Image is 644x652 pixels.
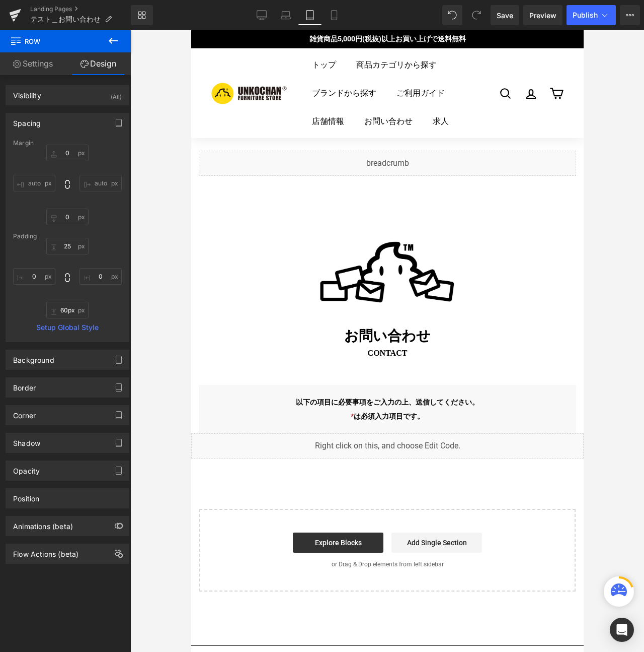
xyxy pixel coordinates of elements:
p: contact [8,319,385,327]
div: Border [13,378,36,392]
div: Spacing [13,113,41,127]
span: 送信してください。 [224,365,288,379]
button: Publish [567,5,616,25]
span: Save [497,10,513,21]
div: Corner [13,406,36,420]
span: お問い合わせ [153,297,239,314]
button: More [620,5,640,25]
a: Tablet [298,5,322,25]
a: 店舗情報 [111,77,163,105]
div: Position [13,489,39,503]
a: ブランドから探す [111,49,195,77]
div: Open Intercom Messenger [610,618,634,642]
a: Design [65,52,131,75]
div: Animations (beta) [13,516,73,531]
a: Add Single Section [200,502,291,523]
div: Flow Actions (beta) [13,544,78,558]
button: Redo [466,5,487,25]
span: Publish [573,11,598,19]
input: 0 [13,175,55,191]
input: 0 [46,302,89,318]
div: Opacity [13,461,40,475]
div: Shadow [13,433,40,447]
span: Row [10,30,111,52]
p: は必須入力項目です。 [18,379,375,393]
p: 以下の項目に必要事項をご入力の上、 [18,365,375,379]
span: テスト＿お問い合わせ [30,15,101,23]
div: Background [13,350,54,364]
button: Undo [442,5,462,25]
div: Padding [13,233,122,240]
a: ご利用ガイド [195,49,264,77]
a: Preview [523,5,562,25]
a: お問い合わせ [163,77,231,105]
div: (All) [111,86,122,102]
img: 家具・インテリア・雑貨の通販｜ウンコちゃんの家具屋さん [20,52,96,75]
a: Mobile [322,5,346,25]
a: Explore Blocks [102,502,192,523]
input: 0 [46,238,89,254]
a: Landing Pages [30,5,131,13]
input: 0 [46,145,89,161]
input: 0 [79,175,122,191]
a: 求人 [231,77,268,105]
a: New Library [131,5,153,25]
input: 0 [46,209,89,225]
a: トップ [111,21,155,49]
p: 雑貨商品5,000円(税抜)以上お買い上げで送料無料 [20,3,372,15]
span: Preview [529,10,556,21]
a: Laptop [274,5,298,25]
a: Desktop [250,5,274,25]
a: Setup Global Style [13,323,122,332]
input: 0 [13,268,55,285]
div: Visibility [13,86,41,100]
p: or Drag & Drop elements from left sidebar [24,531,368,538]
div: Margin [13,140,122,147]
input: 0 [79,268,122,285]
a: 商品カテゴリから探す [155,21,256,49]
